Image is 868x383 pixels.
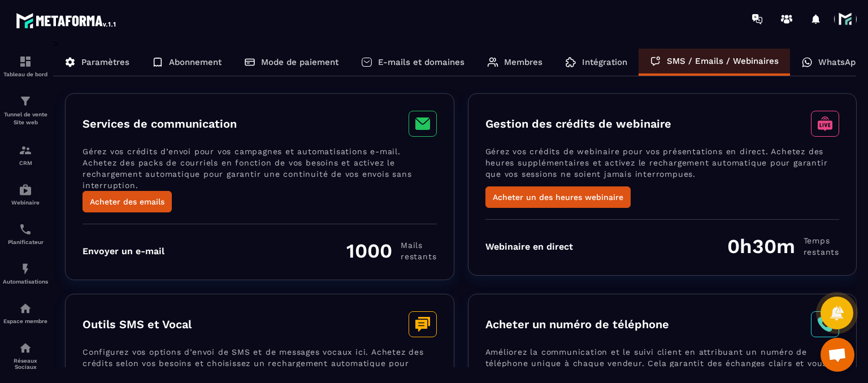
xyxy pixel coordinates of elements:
img: formation [19,94,32,108]
img: logo [16,10,118,31]
a: schedulerschedulerPlanificateur [3,214,48,254]
a: formationformationTableau de bord [3,46,48,86]
div: 0h30m [727,234,839,258]
a: formationformationTunnel de vente Site web [3,86,48,135]
p: Automatisations [3,278,48,285]
span: restants [804,246,839,258]
button: Acheter des emails [83,191,172,212]
div: Ouvrir le chat [821,338,854,372]
p: Mode de paiement [261,57,338,67]
h3: Services de communication [83,117,237,130]
p: Tableau de bord [3,71,48,77]
p: Gérez vos crédits d’envoi pour vos campagnes et automatisations e-mail. Achetez des packs de cour... [83,146,437,191]
p: Intégration [582,57,627,67]
p: CRM [3,160,48,166]
a: automationsautomationsAutomatisations [3,254,48,293]
div: Webinaire en direct [485,241,573,252]
p: Planificateur [3,239,48,245]
div: 1000 [346,239,436,263]
h3: Outils SMS et Vocal [83,317,192,331]
img: formation [19,143,32,157]
p: Gérez vos crédits de webinaire pour vos présentations en direct. Achetez des heures supplémentair... [485,146,840,186]
p: Abonnement [169,57,222,67]
p: Webinaire [3,199,48,206]
button: Acheter un des heures webinaire [485,186,631,208]
img: formation [19,55,32,68]
p: Membres [504,57,542,67]
p: Tunnel de vente Site web [3,111,48,127]
span: Temps [804,235,839,246]
p: Espace membre [3,318,48,324]
p: Réseaux Sociaux [3,358,48,370]
span: restants [401,251,436,262]
p: E-mails et domaines [378,57,465,67]
span: Mails [401,240,436,251]
p: Paramètres [81,57,129,67]
img: social-network [19,341,32,355]
div: Envoyer un e-mail [83,246,164,256]
a: automationsautomationsWebinaire [3,175,48,214]
a: automationsautomationsEspace membre [3,293,48,333]
img: automations [19,302,32,315]
a: formationformationCRM [3,135,48,175]
img: scheduler [19,223,32,236]
h3: Acheter un numéro de téléphone [485,317,669,331]
h3: Gestion des crédits de webinaire [485,117,671,130]
a: social-networksocial-networkRéseaux Sociaux [3,333,48,378]
p: SMS / Emails / Webinaires [667,56,779,66]
img: automations [19,262,32,276]
img: automations [19,183,32,197]
p: WhatsApp [818,57,861,67]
